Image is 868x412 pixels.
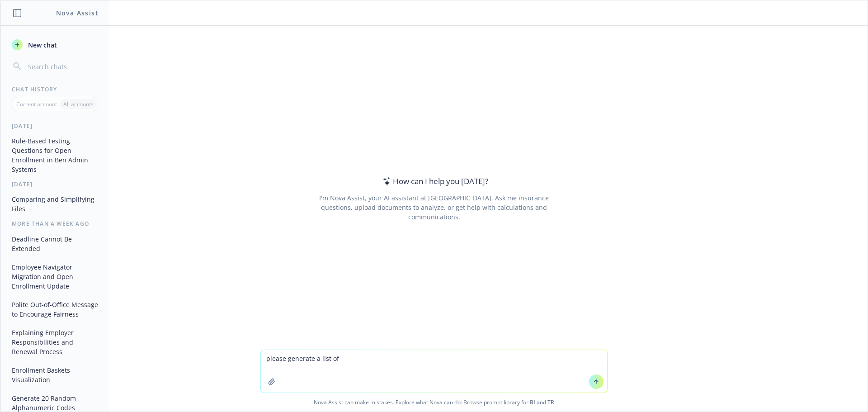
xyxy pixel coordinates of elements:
div: How can I help you [DATE]? [380,175,488,187]
button: Employee Navigator Migration and Open Enrollment Update [8,260,102,294]
input: Search chats [26,60,98,73]
button: New chat [8,37,102,53]
div: [DATE] [1,180,109,188]
p: Current account [16,100,57,108]
button: Deadline Cannot Be Extended [8,232,102,256]
h1: Nova Assist [56,8,99,18]
div: More than a week ago [1,220,109,227]
div: I'm Nova Assist, your AI assistant at [GEOGRAPHIC_DATA]. Ask me insurance questions, upload docum... [307,193,561,222]
button: Comparing and Simplifying Files [8,192,102,216]
a: TR [547,398,554,406]
button: Explaining Employer Responsibilities and Renewal Process [8,325,102,359]
p: All accounts [63,100,94,108]
span: Nova Assist can make mistakes. Explore what Nova can do: Browse prompt library for and [4,393,864,412]
button: Rule-Based Testing Questions for Open Enrollment in Ben Admin Systems [8,133,102,177]
textarea: please generate a list of [261,350,607,393]
a: BI [530,398,535,406]
div: [DATE] [1,122,109,130]
div: Chat History [1,85,109,93]
button: Enrollment Baskets Visualization [8,363,102,387]
button: Polite Out-of-Office Message to Encourage Fairness [8,297,102,322]
span: New chat [26,40,57,50]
